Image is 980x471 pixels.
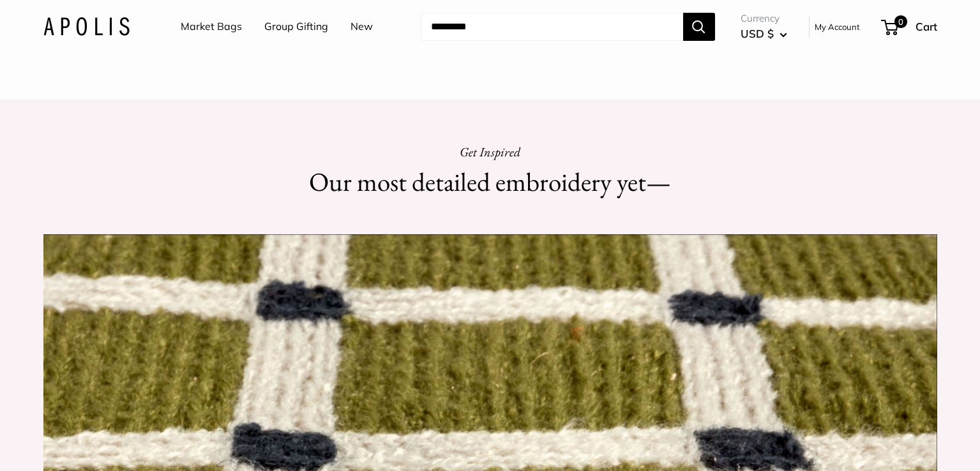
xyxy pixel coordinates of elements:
[181,17,242,36] a: Market Bags
[894,15,907,28] span: 0
[267,163,714,201] h2: Our most detailed embroidery yet—
[267,140,714,163] p: Get Inspired
[351,17,373,36] a: New
[741,27,774,40] span: USD $
[421,13,683,41] input: Search...
[741,10,787,27] span: Currency
[264,17,328,36] a: Group Gifting
[741,24,787,44] button: USD $
[916,20,937,33] span: Cart
[43,17,130,36] img: Apolis
[882,17,937,37] a: 0 Cart
[815,19,860,34] a: My Account
[683,13,715,41] button: Search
